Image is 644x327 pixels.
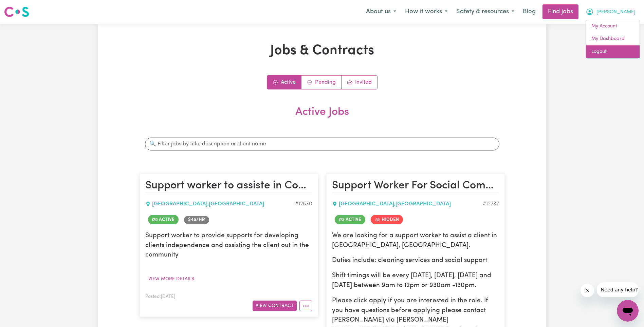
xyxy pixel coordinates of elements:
[145,179,312,193] h2: Support worker to assiste in Community Outing and/ or Social Companionship
[4,4,29,20] a: Careseekers logo
[184,216,209,224] span: Job rate per hour
[581,5,640,19] button: My Account
[335,215,365,224] span: Job is active
[145,200,295,208] div: [GEOGRAPHIC_DATA] , [GEOGRAPHIC_DATA]
[596,8,636,16] span: [PERSON_NAME]
[145,274,197,284] button: View more details
[140,106,505,129] h2: Active Jobs
[332,200,483,208] div: [GEOGRAPHIC_DATA] , [GEOGRAPHIC_DATA]
[140,43,505,59] h1: Jobs & Contracts
[301,76,342,89] a: Contracts pending review
[519,4,540,19] a: Blog
[581,284,594,297] iframe: Close message
[342,76,377,89] a: Job invitations
[401,5,452,19] button: How it works
[597,282,639,297] iframe: Message from company
[145,231,312,260] p: Support worker to provide supports for developing clients independence and assisting the client o...
[542,4,578,19] a: Find jobs
[371,215,403,224] span: Job is hidden
[332,256,499,266] p: Duties include: cleaning services and social support
[362,5,401,19] button: About us
[617,300,639,322] iframe: Button to launch messaging window
[586,20,640,59] div: My Account
[148,215,179,224] span: Job is active
[332,231,499,251] p: We are looking for a support worker to assist a client in [GEOGRAPHIC_DATA], [GEOGRAPHIC_DATA].
[332,179,499,193] h2: Support Worker For Social Companionship - Port Lincoln, South Australia
[586,33,640,45] a: My Dashboard
[145,138,499,150] input: 🔍 Filter jobs by title, description or client name
[4,6,29,18] img: Careseekers logo
[332,271,499,291] p: Shift timings will be every [DATE], [DATE], [DATE] and [DATE] between 9am to 12pm or 930am -130pm.
[267,76,301,89] a: Active jobs
[295,200,312,208] div: Job ID #12830
[299,301,312,311] button: More options
[253,301,297,311] button: View Contract
[145,294,175,299] span: Posted: [DATE]
[586,45,640,58] a: Logout
[452,5,519,19] button: Safety & resources
[483,200,499,208] div: Job ID #12237
[586,20,640,33] a: My Account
